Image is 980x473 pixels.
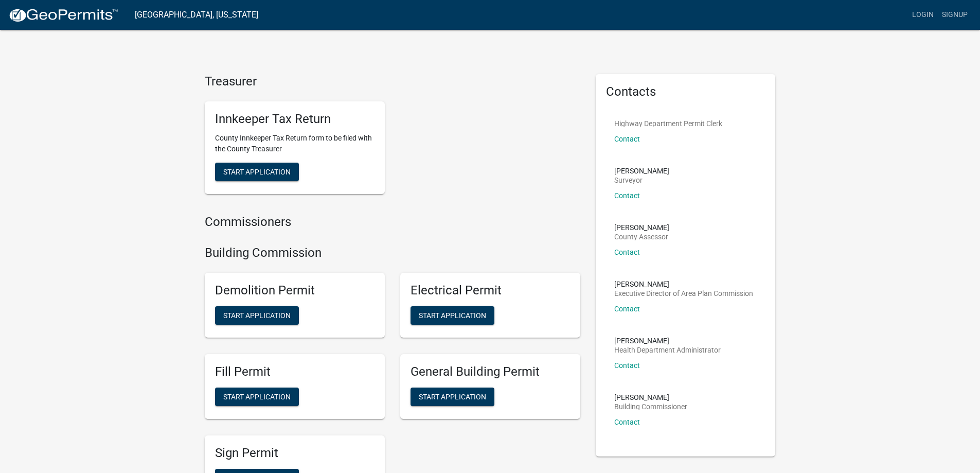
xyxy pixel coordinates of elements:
p: [PERSON_NAME] [614,394,687,401]
h4: Treasurer [205,74,580,89]
a: Contact [614,248,640,256]
h4: Commissioners [205,215,580,230]
a: Contact [614,191,640,200]
a: [GEOGRAPHIC_DATA], [US_STATE] [135,6,258,24]
span: Start Application [223,392,291,400]
button: Start Application [215,163,299,181]
p: [PERSON_NAME] [614,224,669,231]
p: [PERSON_NAME] [614,281,753,288]
p: Highway Department Permit Clerk [614,120,722,127]
button: Start Application [215,306,299,325]
button: Start Application [411,306,494,325]
h5: Contacts [606,84,765,99]
span: Start Application [419,392,486,400]
span: Start Application [419,311,486,319]
h5: Fill Permit [215,364,375,379]
h5: Innkeeper Tax Return [215,112,375,127]
p: Building Commissioner [614,403,687,410]
a: Login [908,5,938,25]
h5: Sign Permit [215,446,375,461]
span: Start Application [223,311,291,319]
a: Contact [614,361,640,370]
p: Surveyor [614,177,669,184]
a: Contact [614,305,640,313]
a: Signup [938,5,972,25]
button: Start Application [411,388,494,406]
button: Start Application [215,388,299,406]
a: Contact [614,135,640,143]
h5: Electrical Permit [411,283,570,298]
h5: General Building Permit [411,364,570,379]
h4: Building Commission [205,246,580,260]
span: Start Application [223,167,291,176]
p: Health Department Administrator [614,346,721,354]
p: County Assessor [614,233,669,240]
h5: Demolition Permit [215,283,375,298]
p: [PERSON_NAME] [614,167,669,174]
p: Executive Director of Area Plan Commission [614,290,753,297]
p: County Innkeeper Tax Return form to be filed with the County Treasurer [215,133,375,154]
a: Contact [614,418,640,426]
p: [PERSON_NAME] [614,337,721,344]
